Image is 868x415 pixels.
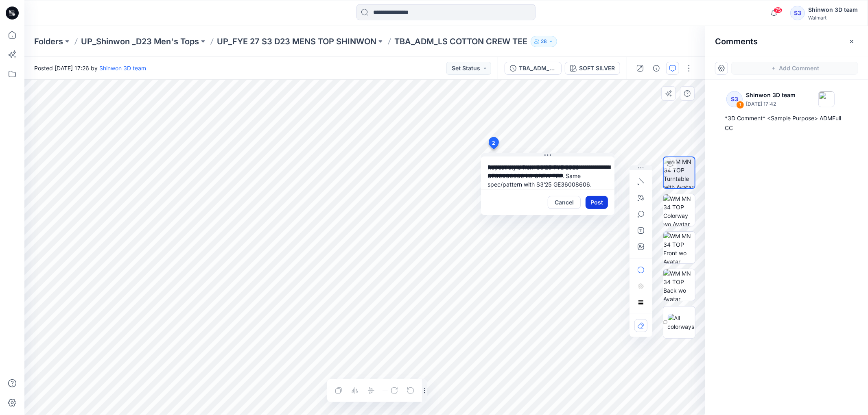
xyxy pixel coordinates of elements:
p: Shinwon 3D team [746,90,796,100]
p: TBA_ADM_LS COTTON CREW TEE [394,36,527,47]
img: WM MN 34 TOP Colorway wo Avatar [663,194,695,226]
button: TBA_ADM_LS COTTON CREW TEE [505,62,562,75]
img: WM MN 34 TOP Turntable with Avatar [664,157,695,188]
div: S3 [726,91,743,107]
span: 75 [774,7,783,13]
button: 28 [531,36,557,47]
p: [DATE] 17:42 [746,100,796,108]
span: Posted [DATE] 17:26 by [34,64,146,72]
img: All colorways [668,314,695,331]
div: Shinwon 3D team [808,5,858,15]
p: 28 [541,37,547,46]
div: TBA_ADM_LS COTTON CREW TEE [519,64,556,73]
div: *3D Comment* <Sample Purpose> ADMFull CC [725,113,848,133]
a: Folders [34,36,63,47]
button: Add Comment [731,62,858,75]
a: Shinwon 3D team [99,65,146,72]
div: S3 [790,6,805,20]
div: Walmart [808,15,858,21]
h2: Comments [715,37,758,46]
button: Post [586,196,608,209]
a: UP_FYE 27 S3 D23 MENS TOP SHINWON [217,36,376,47]
img: WM MN 34 TOP Front wo Avatar [663,232,695,263]
a: UP_Shinwon _D23 Men's Tops [81,36,199,47]
div: SOFT SILVER [579,64,615,73]
button: Cancel [548,196,581,209]
span: 2 [492,139,496,147]
div: 1 [736,101,744,109]
button: Details [650,62,663,75]
button: SOFT SILVER [565,62,620,75]
img: WM MN 34 TOP Back wo Avatar [663,269,695,301]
